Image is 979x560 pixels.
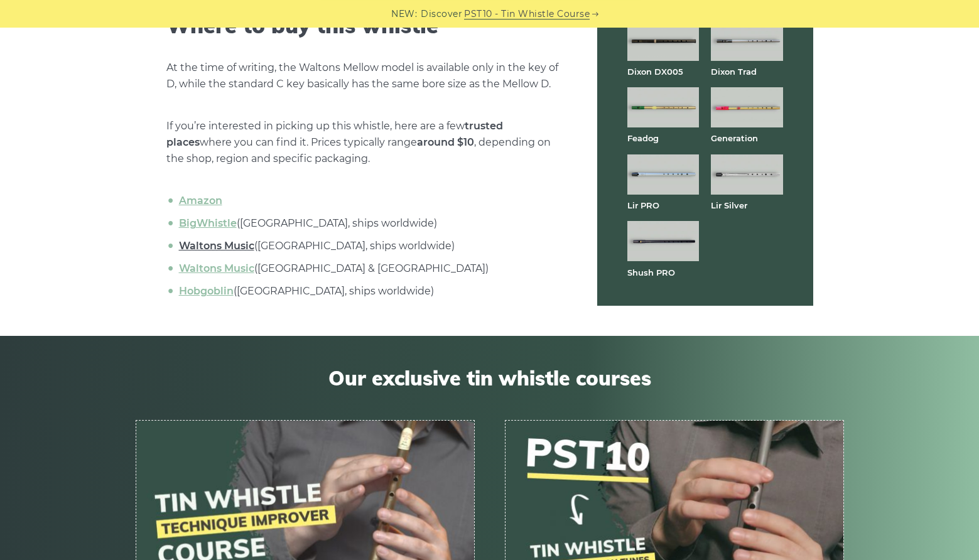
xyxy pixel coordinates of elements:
[166,60,567,92] p: At the time of writing, the Waltons Mellow model is available only in the key of D, while the sta...
[166,13,567,39] h2: Where to buy this whistle
[711,21,782,61] img: Dixon Trad tin whistle full front view
[627,67,683,77] a: Dixon DX005
[391,7,417,21] span: NEW:
[711,87,782,127] img: Generation brass tin whistle full front view
[627,87,699,127] img: Feadog brass tin whistle full front view
[627,267,675,277] a: Shush PRO
[176,215,567,232] li: ([GEOGRAPHIC_DATA], ships worldwide)
[176,238,567,254] li: ([GEOGRAPHIC_DATA], ships worldwide)
[179,262,254,274] a: Waltons Music
[711,133,758,143] a: Generation
[627,221,699,261] img: Shuh PRO tin whistle full front view
[176,283,567,299] li: ([GEOGRAPHIC_DATA], ships worldwide)
[627,200,659,210] a: Lir PRO
[179,195,222,207] a: Amazon
[179,217,237,229] a: BigWhistle
[627,133,659,143] a: Feadog
[136,366,844,390] span: Our exclusive tin whistle courses
[417,136,474,148] strong: around $10
[179,285,234,297] a: Hobgoblin
[711,154,782,195] img: Lir Silver tin whistle full front view
[166,118,567,167] p: If you’re interested in picking up this whistle, here are a few where you can find it. Prices typ...
[179,240,254,252] a: Waltons Music
[711,67,757,77] a: Dixon Trad
[176,261,567,277] li: ([GEOGRAPHIC_DATA] & [GEOGRAPHIC_DATA])
[166,120,503,148] strong: trusted places
[421,7,462,21] span: Discover
[627,21,699,61] img: Dixon DX005 tin whistle full front view
[711,200,747,210] a: Lir Silver
[464,7,590,21] a: PST10 - Tin Whistle Course
[627,154,699,195] img: Lir PRO aluminum tin whistle full front view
